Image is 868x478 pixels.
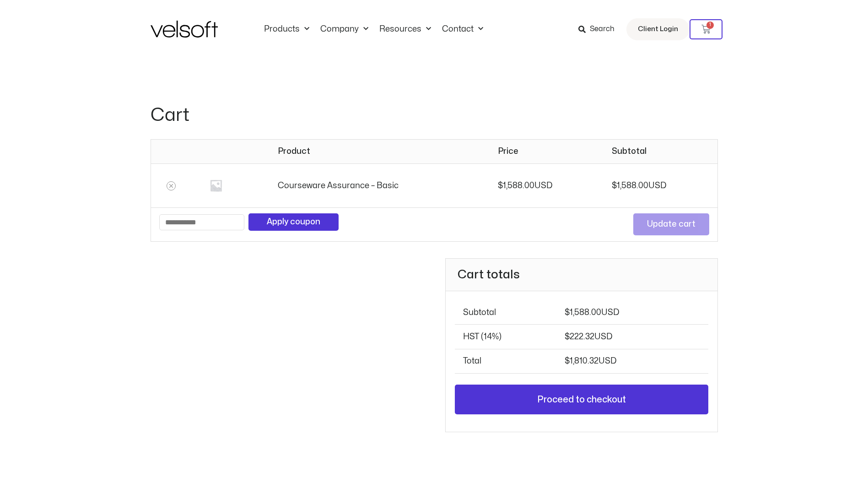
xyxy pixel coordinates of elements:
span: $ [565,357,570,365]
h1: Cart [151,103,718,128]
img: Velsoft Training Materials [151,21,218,38]
th: Subtotal [455,300,556,324]
a: ResourcesMenu Toggle [374,24,437,34]
th: Courseware Assurance – Basic [270,163,490,207]
bdi: 1,588.00 [612,182,648,190]
bdi: 1,810.32 [565,357,598,365]
th: Subtotal [604,140,717,163]
nav: Menu [259,24,489,34]
a: Search [578,22,621,37]
a: 1 [690,19,722,39]
a: Proceed to checkout [455,385,708,415]
button: Apply coupon [248,213,339,231]
span: Search [590,23,615,35]
span: 1 [706,22,714,29]
span: $ [565,333,570,341]
th: Product [270,140,490,163]
img: Placeholder [200,169,232,201]
a: ProductsMenu Toggle [259,24,315,34]
span: $ [565,309,570,316]
span: $ [612,182,617,190]
span: Client Login [638,23,678,35]
bdi: 1,588.00 [565,309,601,316]
th: HST (14%) [455,324,556,348]
a: Remove Courseware Assurance - Basic from cart [167,181,176,190]
bdi: 1,588.00 [498,182,534,190]
a: Client Login [626,18,690,40]
th: Price [490,140,604,163]
a: CompanyMenu Toggle [315,24,374,34]
span: $ [498,182,503,190]
th: Total [455,349,556,373]
span: 222.32 [565,333,612,341]
button: Update cart [633,213,709,235]
a: ContactMenu Toggle [437,24,489,34]
h2: Cart totals [446,259,717,291]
